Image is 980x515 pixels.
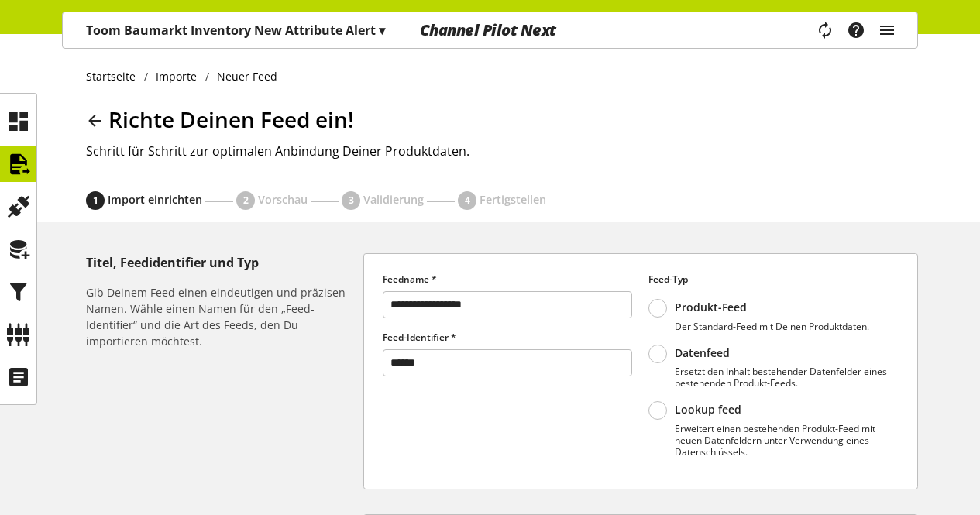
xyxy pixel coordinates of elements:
a: Startseite [86,68,144,84]
span: 4 [465,194,470,208]
p: Erweitert einen bestehenden Produkt-Feed mit neuen Datenfeldern unter Verwendung eines Datenschlü... [675,423,899,458]
span: 3 [349,194,354,208]
label: Feed-Typ [648,273,899,287]
span: Richte Deinen Feed ein! [108,105,354,134]
p: Der Standard-Feed mit Deinen Produktdaten. [675,321,869,332]
h6: Gib Deinem Feed einen eindeutigen und präzisen Namen. Wähle einen Namen für den „Feed-Identifier“... [86,284,357,349]
span: Vorschau [258,192,308,207]
p: Ersetzt den Inhalt bestehender Datenfelder eines bestehenden Produkt-Feeds. [675,366,899,389]
span: Feedname * [383,273,437,286]
p: Produkt-Feed [675,300,869,314]
span: Import einrichten [108,192,202,207]
p: Toom Baumarkt Inventory New Attribute Alert [86,21,385,39]
span: Fertigstellen [480,192,546,207]
nav: main navigation [62,12,918,49]
span: Feed-Identifier * [383,331,456,344]
span: 1 [93,194,98,208]
h5: Titel, Feedidentifier und Typ [86,253,357,272]
p: Lookup feed [675,403,899,417]
h2: Schritt für Schritt zur optimalen Anbindung Deiner Produktdaten. [86,142,918,160]
span: ▾ [379,22,385,39]
a: Importe [148,68,205,84]
span: 2 [243,194,249,208]
span: Validierung [363,192,424,207]
p: Datenfeed [675,346,899,360]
